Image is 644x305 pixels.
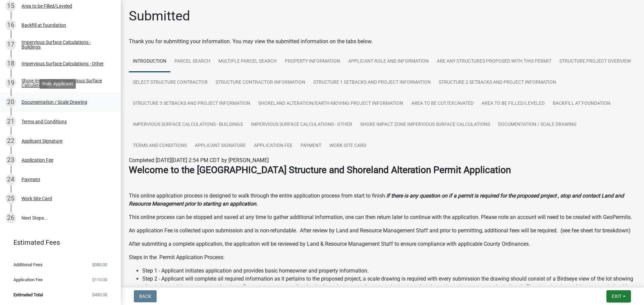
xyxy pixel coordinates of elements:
a: Structure 2 Setbacks and project information [435,72,560,93]
span: Additional Fees [13,262,43,267]
a: Applicant Signature [191,135,250,157]
div: Impervious Surface Calculations - Other [21,61,104,66]
a: Are any Structures Proposed with this Permit [433,51,555,72]
div: Area to be Filled/Leveled [21,4,72,8]
strong: Welcome to the [GEOGRAPHIC_DATA] Structure and Shoreland Alteration Permit Application [129,164,511,175]
h1: Submitted [129,8,190,24]
a: Backfill at foundation [549,93,614,115]
p: After submitting a complete application, the application will be reviewed by Land & Resource Mana... [129,240,636,248]
a: Application Fee [250,135,297,157]
a: Multiple Parcel Search [214,51,281,72]
a: Structure 3 Setbacks and project information [129,93,254,115]
div: Documentation / Scale Drawing [21,100,87,104]
a: Select Structure Contractor [129,72,212,93]
a: Structure 1 Setbacks and project information [309,72,435,93]
p: Steps in the Permit Application Process: [129,253,636,261]
p: This online process can be stopped and saved at any time to gather additional information, one ca... [129,213,636,221]
div: 24 [5,174,16,185]
div: 16 [5,20,16,30]
div: Application Fee [21,158,53,162]
a: Structure Contractor Information [212,72,309,93]
div: 18 [5,58,16,69]
a: Area to be Filled/Leveled [478,93,549,115]
a: Structure Project Overview [555,51,635,72]
a: Terms and Conditions [129,135,191,157]
div: 20 [5,97,16,107]
div: 25 [5,193,16,204]
a: Shoreland Alteration/Earth-Moving Project Information [254,93,407,115]
div: 17 [5,39,16,50]
div: Impervious Surface Calculations - Buildings [21,40,110,49]
div: 15 [5,1,16,11]
a: Shore Impact Zone Impervious Surface Calculations [356,114,494,136]
button: Exit [606,290,631,302]
a: Introduction [129,51,170,72]
strong: If there is any question on if a permit is required for the proposed project , stop and contact L... [129,193,624,207]
span: $380.00 [92,262,107,267]
div: Thank you for submitting your information. You may view the submitted information on the tabs below. [129,37,636,46]
div: 23 [5,155,16,165]
a: Impervious Surface Calculations - Other [247,114,356,136]
span: Back [139,294,151,299]
div: Shore Impact Zone Impervious Surface Calculations [21,78,110,88]
a: Work Site Card [325,135,370,157]
div: Payment [21,177,40,182]
span: Estimated Total [13,293,43,297]
a: Estimated Fees [5,236,110,249]
a: Impervious Surface Calculations - Buildings [129,114,247,136]
li: Step 2 - Applicant will complete all required information as it pertains to the proposed project,... [142,275,636,299]
p: This online application process is designed to walk through the entire application process from s... [129,192,636,208]
a: Parcel search [170,51,214,72]
a: Area to be Cut/Excavated [407,93,478,115]
div: Terms and Conditions [21,119,67,124]
span: Exit [612,294,622,299]
a: Applicant Role and Information [344,51,433,72]
a: Documentation / Scale Drawing [494,114,581,136]
a: Payment [297,135,325,157]
button: Back [134,290,157,302]
div: Backfill at foundation [21,23,66,27]
div: Applicant Signature [21,139,62,143]
li: Step 1 - Applicant initiates application and provides basic homeowner and property information. [142,267,636,275]
span: Application Fee [13,278,43,282]
span: $110.00 [92,278,107,282]
p: An application Fee is collected upon submission and is non-refundable. After review by Land and R... [129,227,636,235]
span: $490.00 [92,293,107,297]
span: Completed [DATE][DATE] 2:54 PM CDT by [PERSON_NAME] [129,157,269,163]
div: Role: Applicant [40,79,76,89]
div: 21 [5,116,16,127]
div: 19 [5,78,16,88]
div: 22 [5,136,16,146]
div: Work Site Card [21,196,52,201]
div: 26 [5,213,16,223]
a: Property Information [281,51,344,72]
